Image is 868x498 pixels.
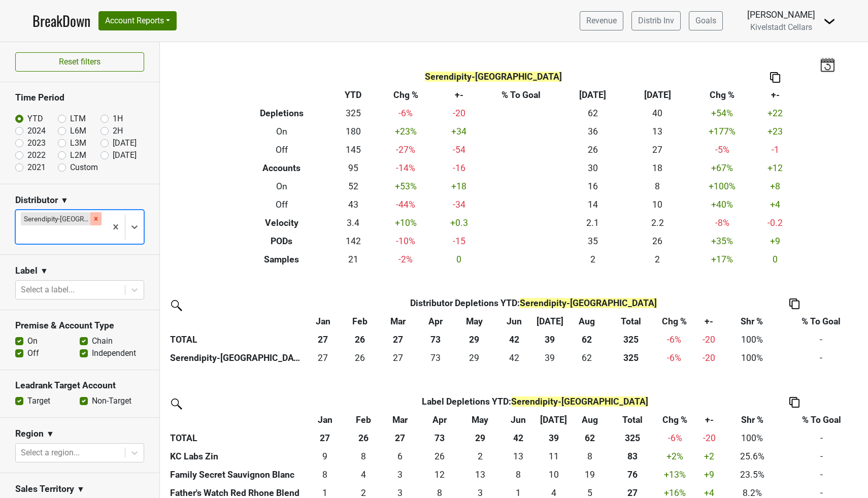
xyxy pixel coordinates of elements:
[495,349,533,367] td: 42.17
[625,177,690,195] td: 8
[232,177,331,195] th: On
[655,349,693,367] td: -6 %
[70,125,86,137] label: L6M
[15,428,44,439] h3: Region
[379,312,418,330] th: Mar: activate to sort column ascending
[15,92,144,103] h3: Time Period
[750,22,812,32] span: Kivelstadt Cellars
[696,468,722,481] div: +9
[567,330,607,349] th: 62
[77,483,85,495] span: ▼
[690,122,755,141] td: +177 %
[755,141,796,159] td: -1
[780,466,864,484] td: -
[15,265,38,276] h3: Label
[690,177,755,195] td: +100 %
[453,330,495,349] th: 29
[348,468,379,481] div: 4
[655,312,693,330] th: Chg %: activate to sort column ascending
[571,447,610,466] td: 8
[609,411,656,429] th: Total: activate to sort column ascending
[305,349,342,367] td: 26.74
[779,330,863,349] td: -
[331,177,375,195] td: 52
[113,125,123,137] label: 2H
[690,86,755,104] th: Chg %
[46,428,54,440] span: ▼
[537,429,571,447] th: 39
[789,397,799,408] img: Copy to clipboard
[21,212,90,225] div: Serendipity-[GEOGRAPHIC_DATA]
[755,159,796,177] td: +12
[168,429,305,447] th: TOTAL
[331,86,375,104] th: YTD
[755,86,796,104] th: +-
[436,214,482,232] td: +0.3
[307,468,343,481] div: 8
[331,122,375,141] td: 180
[305,312,342,330] th: Jan: activate to sort column ascending
[27,395,50,407] label: Target
[607,330,655,349] th: 325
[375,86,436,104] th: Chg %
[70,161,98,174] label: Custom
[625,141,690,159] td: 27
[418,349,454,367] td: 72.58
[331,104,375,122] td: 325
[520,298,657,308] span: Serendipity-[GEOGRAPHIC_DATA]
[346,411,381,429] th: Feb: activate to sort column ascending
[419,411,460,429] th: Apr: activate to sort column ascending
[580,11,623,30] a: Revenue
[346,447,381,466] td: 8.08
[703,335,715,345] span: -20
[770,72,780,83] img: Copy to clipboard
[421,450,458,463] div: 26
[571,411,610,429] th: Aug: activate to sort column ascending
[533,330,567,349] th: 39
[168,447,305,466] th: KC Labs Zin
[375,177,436,195] td: +53 %
[460,429,500,447] th: 29
[725,349,779,367] td: 100%
[27,149,46,161] label: 2022
[560,141,625,159] td: 26
[503,468,534,481] div: 8
[331,214,375,232] td: 3.4
[462,468,498,481] div: 13
[560,122,625,141] td: 36
[537,447,571,466] td: 11
[460,411,500,429] th: May: activate to sort column ascending
[573,450,607,463] div: 8
[344,351,376,364] div: 26
[495,312,533,330] th: Jun: activate to sort column ascending
[560,177,625,195] td: 16
[436,232,482,250] td: -15
[232,195,331,214] th: Off
[789,298,799,309] img: Copy to clipboard
[232,232,331,250] th: PODs
[656,429,693,447] td: -6 %
[346,466,381,484] td: 4
[500,447,537,466] td: 13.17
[823,15,836,27] img: Dropdown Menu
[331,195,375,214] td: 43
[168,349,305,367] th: Serendipity-[GEOGRAPHIC_DATA]
[780,411,864,429] th: % To Goal: activate to sort column ascending
[342,349,379,367] td: 26.08
[381,466,419,484] td: 3
[456,351,493,364] div: 29
[381,429,419,447] th: 27
[90,212,102,225] div: Remove Serendipity-CA
[27,113,43,125] label: YTD
[755,195,796,214] td: +4
[780,447,864,466] td: -
[15,195,58,206] h3: Distributor
[27,161,46,174] label: 2021
[27,137,46,149] label: 2023
[436,86,482,104] th: +-
[92,347,136,359] label: Independent
[27,335,38,347] label: On
[690,159,755,177] td: +67 %
[375,104,436,122] td: -6 %
[570,351,605,364] div: 62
